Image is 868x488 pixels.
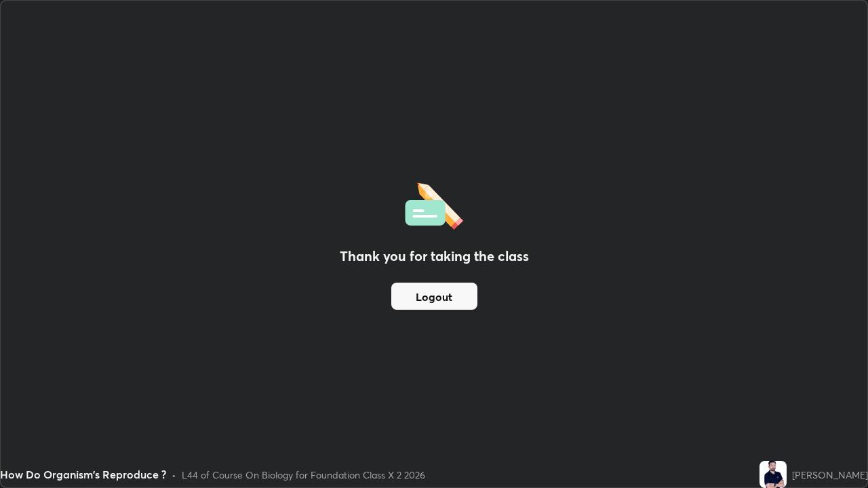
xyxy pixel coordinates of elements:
div: [PERSON_NAME] [792,468,868,482]
img: offlineFeedback.1438e8b3.svg [405,178,463,230]
button: Logout [391,283,477,310]
div: • [172,468,176,482]
img: 7e9519aaa40c478c8e433eec809aff1a.jpg [759,461,787,488]
div: L44 of Course On Biology for Foundation Class X 2 2026 [182,468,425,482]
h2: Thank you for taking the class [340,246,529,266]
